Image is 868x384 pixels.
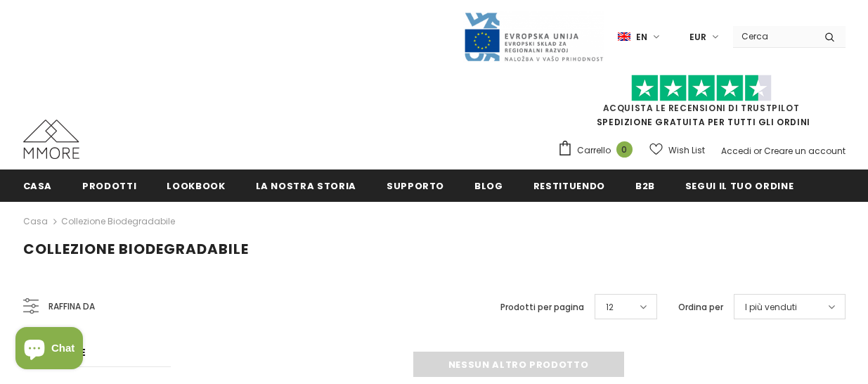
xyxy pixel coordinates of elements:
[500,300,584,314] label: Prodotti per pagina
[23,120,79,159] img: Casi MMORE
[23,179,53,193] span: Casa
[23,239,249,259] span: Collezione biodegradabile
[635,169,655,201] a: B2B
[61,215,175,227] a: Collezione biodegradabile
[82,169,136,201] a: Prodotti
[685,169,793,201] a: Segui il tuo ordine
[474,179,503,193] span: Blog
[167,169,225,201] a: Lookbook
[533,179,605,193] span: Restituendo
[668,143,705,158] span: Wish List
[256,179,356,193] span: La nostra storia
[387,179,444,193] span: supporto
[167,179,225,193] span: Lookbook
[557,81,846,128] span: SPEDIZIONE GRATUITA PER TUTTI GLI ORDINI
[603,102,800,114] a: Acquista le recensioni di TrustPilot
[23,213,48,230] a: Casa
[649,138,705,162] a: Wish List
[685,179,793,193] span: Segui il tuo ordine
[733,26,814,46] input: Search Site
[23,169,53,201] a: Casa
[463,11,604,63] img: Javni Razpis
[631,75,772,102] img: Fidati di Pilot Stars
[606,300,614,314] span: 12
[387,169,444,201] a: supporto
[721,145,751,157] a: Accedi
[636,30,647,44] span: en
[635,179,655,193] span: B2B
[533,169,605,201] a: Restituendo
[557,140,640,161] a: Carrello 0
[577,143,611,158] span: Carrello
[753,145,762,157] span: or
[616,141,633,158] span: 0
[618,31,630,43] img: i-lang-1.png
[474,169,503,201] a: Blog
[745,300,797,314] span: I più venduti
[678,300,723,314] label: Ordina per
[11,327,87,373] inbox-online-store-chat: Shopify online store chat
[48,299,95,314] span: Raffina da
[82,179,136,193] span: Prodotti
[256,169,356,201] a: La nostra storia
[463,30,604,42] a: Javni Razpis
[689,30,706,44] span: EUR
[764,145,846,157] a: Creare un account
